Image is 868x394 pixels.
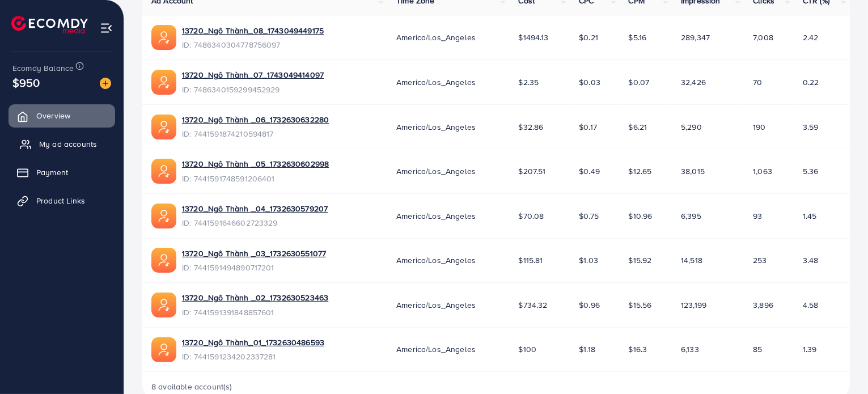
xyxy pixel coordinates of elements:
iframe: Chat [820,343,859,385]
span: ID: 7486340304778756097 [182,39,324,50]
span: 2.42 [803,32,819,43]
span: 5,290 [681,121,702,133]
span: $0.49 [579,166,600,177]
span: America/Los_Angeles [396,32,476,43]
a: Product Links [9,189,115,212]
span: 1.45 [803,210,817,222]
span: 5.36 [803,166,819,177]
span: 1.39 [803,344,817,355]
span: 0.22 [803,77,819,88]
span: 32,426 [681,77,706,88]
span: $12.65 [629,166,652,177]
span: $0.96 [579,299,600,311]
span: 70 [753,77,762,88]
span: My ad accounts [39,138,97,150]
span: $0.17 [579,121,597,133]
span: 14,518 [681,255,702,266]
span: America/Los_Angeles [396,255,476,266]
span: $207.51 [518,166,545,177]
span: America/Los_Angeles [396,210,476,222]
img: ic-ads-acc.e4c84228.svg [151,204,176,228]
img: logo [11,16,88,33]
span: 289,347 [681,32,710,43]
span: 7,008 [753,32,773,43]
img: image [100,78,111,89]
span: $0.07 [629,77,650,88]
a: Payment [9,161,115,184]
span: America/Los_Angeles [396,299,476,311]
span: 85 [753,344,762,355]
span: 6,133 [681,344,699,355]
a: 13720_Ngô Thành _05_1732630602998 [182,158,329,170]
span: ID: 7441591391848857601 [182,307,328,318]
span: 6,395 [681,210,701,222]
span: Payment [36,167,68,178]
span: America/Los_Angeles [396,344,476,355]
a: 13720_Ngô Thành_01_1732630486593 [182,337,324,348]
span: ID: 7486340159299452929 [182,84,324,95]
span: $70.08 [518,210,544,222]
span: $10.96 [629,210,653,222]
a: 13720_Ngô Thành_08_1743049449175 [182,25,324,36]
span: 93 [753,210,762,222]
span: ID: 7441591646602723329 [182,217,328,228]
span: Overview [36,110,70,121]
span: 38,015 [681,166,705,177]
span: America/Los_Angeles [396,166,476,177]
a: 13720_Ngô Thành_07_1743049414097 [182,69,324,81]
span: $5.16 [629,32,647,43]
span: $1.18 [579,344,595,355]
span: $16.3 [629,344,647,355]
a: 13720_Ngô Thành _06_1732630632280 [182,114,329,125]
span: Product Links [36,195,85,206]
span: 253 [753,255,767,266]
a: Overview [9,104,115,127]
span: $950 [12,74,40,91]
span: America/Los_Angeles [396,77,476,88]
span: $0.03 [579,77,600,88]
span: ID: 7441591234202337281 [182,351,324,362]
span: 3.59 [803,121,819,133]
img: menu [100,22,113,35]
span: 123,199 [681,299,706,311]
span: 190 [753,121,765,133]
a: 13720_Ngô Thành _04_1732630579207 [182,203,328,214]
span: 8 available account(s) [151,381,232,392]
span: $15.92 [629,255,652,266]
span: $1494.13 [518,32,548,43]
span: $115.81 [518,255,543,266]
img: ic-ads-acc.e4c84228.svg [151,70,176,95]
span: ID: 7441591874210594817 [182,128,329,139]
img: ic-ads-acc.e4c84228.svg [151,25,176,50]
span: $734.32 [518,299,547,311]
span: $0.75 [579,210,599,222]
span: $6.21 [629,121,647,133]
img: ic-ads-acc.e4c84228.svg [151,248,176,273]
img: ic-ads-acc.e4c84228.svg [151,115,176,139]
span: $2.35 [518,77,539,88]
span: $100 [518,344,536,355]
span: 3.48 [803,255,819,266]
span: ID: 7441591494890717201 [182,262,326,273]
span: America/Los_Angeles [396,121,476,133]
span: 3,896 [753,299,773,311]
span: ID: 7441591748591206401 [182,173,329,184]
span: $32.86 [518,121,543,133]
span: $0.21 [579,32,598,43]
img: ic-ads-acc.e4c84228.svg [151,293,176,317]
a: My ad accounts [9,133,115,155]
span: $15.56 [629,299,652,311]
span: 1,063 [753,166,772,177]
a: 13720_Ngô Thành _03_1732630551077 [182,248,326,259]
span: Ecomdy Balance [12,62,74,74]
span: $1.03 [579,255,598,266]
span: 4.58 [803,299,819,311]
img: ic-ads-acc.e4c84228.svg [151,159,176,184]
a: 13720_Ngô Thành _02_1732630523463 [182,292,328,303]
img: ic-ads-acc.e4c84228.svg [151,337,176,362]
